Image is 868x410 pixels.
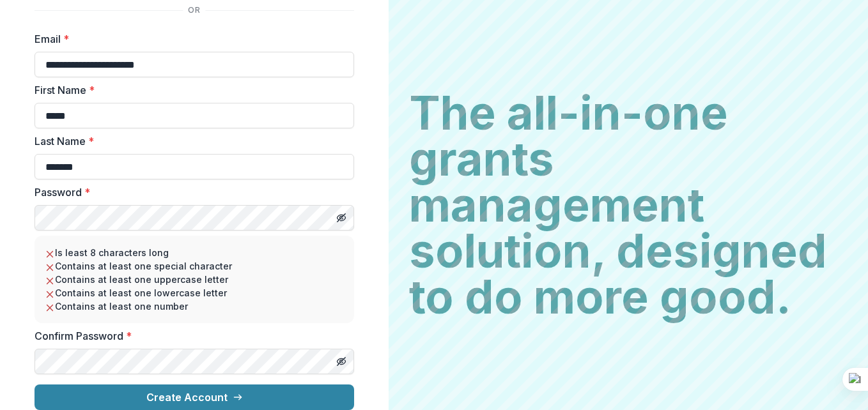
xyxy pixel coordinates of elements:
li: Is least 8 characters long [45,246,344,259]
li: Contains at least one special character [45,259,344,273]
label: Confirm Password [35,328,346,344]
label: Password [35,185,346,200]
button: Create Account [35,384,354,410]
button: Toggle password visibility [331,208,352,228]
label: Email [35,31,346,47]
li: Contains at least one lowercase letter [45,286,344,300]
label: Last Name [35,133,346,149]
button: Toggle password visibility [331,351,352,372]
li: Contains at least one uppercase letter [45,273,344,286]
li: Contains at least one number [45,300,344,313]
label: First Name [35,82,346,98]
